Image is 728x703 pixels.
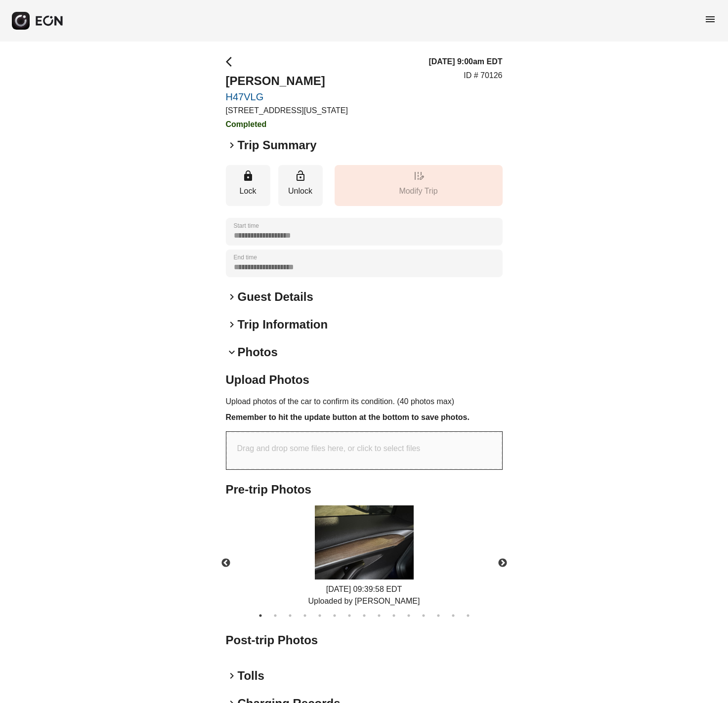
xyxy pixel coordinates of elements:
[448,611,458,620] button: 14
[242,170,254,182] span: lock
[226,372,503,388] h2: Upload Photos
[308,595,420,607] div: Uploaded by [PERSON_NAME]
[283,185,318,197] p: Unlock
[226,165,270,206] button: Lock
[226,73,348,89] h2: [PERSON_NAME]
[308,583,420,607] div: [DATE] 09:39:58 EDT
[238,317,328,332] h2: Trip Information
[285,611,295,620] button: 3
[238,289,313,305] h2: Guest Details
[315,505,414,579] img: https://fastfleet.me/rails/active_storage/blobs/redirect/eyJfcmFpbHMiOnsibWVzc2FnZSI6IkJBaHBBK2d3...
[404,611,414,620] button: 11
[344,611,354,620] button: 7
[226,412,503,423] h3: Remember to hit the update button at the bottom to save photos.
[359,611,369,620] button: 8
[226,346,238,358] span: keyboard_arrow_down
[237,443,421,455] p: Drag and drop some files here, or click to select files
[226,56,238,68] span: arrow_back_ios
[226,91,348,103] a: H47VLG
[226,119,348,130] h3: Completed
[374,611,384,620] button: 9
[226,139,238,151] span: keyboard_arrow_right
[226,632,503,648] h2: Post-trip Photos
[226,105,348,117] p: [STREET_ADDRESS][US_STATE]
[238,137,317,153] h2: Trip Summary
[433,611,443,620] button: 13
[226,482,503,497] h2: Pre-trip Photos
[389,611,399,620] button: 10
[209,546,243,580] button: Previous
[704,13,716,25] span: menu
[226,670,238,682] span: keyboard_arrow_right
[270,611,280,620] button: 2
[226,319,238,331] span: keyboard_arrow_right
[231,185,265,197] p: Lock
[300,611,310,620] button: 4
[330,611,340,620] button: 6
[238,668,264,684] h2: Tolls
[278,165,323,206] button: Unlock
[226,396,503,408] p: Upload photos of the car to confirm its condition. (40 photos max)
[256,611,265,620] button: 1
[463,611,473,620] button: 15
[419,611,428,620] button: 12
[238,344,278,360] h2: Photos
[428,56,502,68] h3: [DATE] 9:00am EDT
[226,291,238,303] span: keyboard_arrow_right
[315,611,325,620] button: 5
[485,546,520,580] button: Next
[464,70,502,82] p: ID # 70126
[295,170,306,182] span: lock_open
